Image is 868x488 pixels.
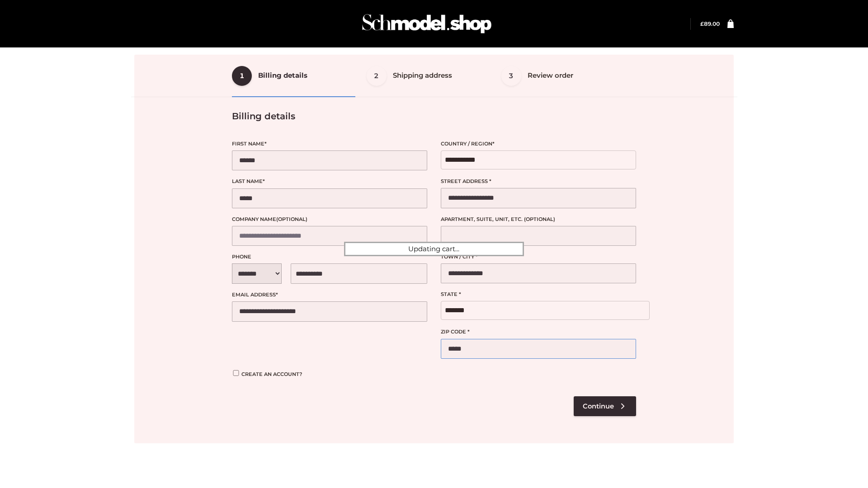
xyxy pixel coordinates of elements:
img: Schmodel Admin 964 [359,6,495,42]
a: £89.00 [700,20,720,27]
span: £ [700,20,704,27]
bdi: 89.00 [700,20,720,27]
div: Updating cart... [344,242,524,256]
